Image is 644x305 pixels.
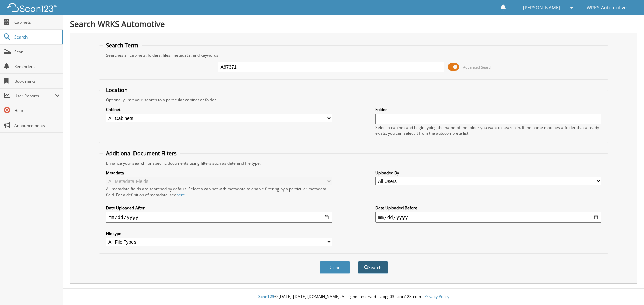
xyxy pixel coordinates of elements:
[103,52,605,58] div: Searches all cabinets, folders, files, metadata, and keywords
[103,42,142,49] legend: Search Term
[106,170,332,176] label: Metadata
[63,289,644,305] div: © [DATE]-[DATE] [DOMAIN_NAME]. All rights reserved | appg03-scan123-com |
[106,205,332,211] label: Date Uploaded After
[375,212,601,223] input: end
[70,18,637,29] h1: Search WRKS Automotive
[258,294,274,299] span: Scan123
[103,86,131,94] legend: Location
[375,205,601,211] label: Date Uploaded Before
[176,192,185,198] a: here
[103,160,605,166] div: Enhance your search for specific documents using filters such as date and file type.
[375,125,601,136] div: Select a cabinet and begin typing the name of the folder you want to search in. If the name match...
[14,93,55,99] span: User Reports
[103,97,605,103] div: Optionally limit your search to a particular cabinet or folder
[106,107,332,112] label: Cabinet
[463,65,493,70] span: Advanced Search
[14,34,59,40] span: Search
[610,273,644,305] iframe: Chat Widget
[375,170,601,176] label: Uploaded By
[14,78,60,84] span: Bookmarks
[103,150,180,157] legend: Additional Document Filters
[358,261,388,274] button: Search
[7,3,57,12] img: scan123-logo-white.svg
[14,108,60,113] span: Help
[14,123,60,128] span: Announcements
[14,64,60,69] span: Reminders
[14,49,60,55] span: Scan
[14,19,60,25] span: Cabinets
[106,186,332,198] div: All metadata fields are searched by default. Select a cabinet with metadata to enable filtering b...
[320,261,350,274] button: Clear
[424,294,449,299] a: Privacy Policy
[523,6,560,10] span: [PERSON_NAME]
[375,107,601,112] label: Folder
[106,231,332,236] label: File type
[106,212,332,223] input: start
[587,6,627,10] span: WRKS Automotive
